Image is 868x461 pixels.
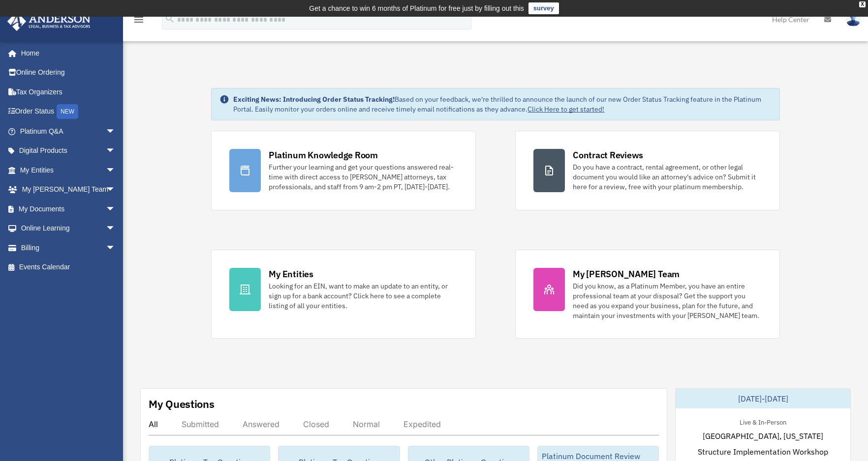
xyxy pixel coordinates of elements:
span: arrow_drop_down [106,141,125,161]
div: Did you know, as a Platinum Member, you have an entire professional team at your disposal? Get th... [573,281,762,320]
div: Do you have a contract, rental agreement, or other legal document you would like an attorney's ad... [573,162,762,192]
a: My Entitiesarrow_drop_down [7,160,130,180]
div: My Questions [149,397,215,411]
a: menu [133,17,145,26]
div: My Entities [269,268,313,280]
a: Click Here to get started! [527,105,604,114]
a: My [PERSON_NAME] Teamarrow_drop_down [7,180,130,200]
a: survey [528,2,559,14]
div: Expedited [403,419,441,429]
i: menu [133,14,145,26]
div: Looking for an EIN, want to make an update to an entity, or sign up for a bank account? Click her... [269,281,458,311]
div: My [PERSON_NAME] Team [573,268,680,280]
span: arrow_drop_down [106,199,125,219]
div: close [859,1,866,7]
span: arrow_drop_down [106,160,125,180]
a: Platinum Knowledge Room Further your learning and get your questions answered real-time with dire... [211,131,476,210]
div: NEW [57,104,78,119]
img: Anderson Advisors Platinum Portal [4,12,93,31]
span: Structure Implementation Workshop [698,446,828,458]
span: arrow_drop_down [106,121,125,142]
span: [GEOGRAPHIC_DATA], [US_STATE] [703,430,823,442]
div: Get a chance to win 6 months of Platinum for free just by filling out this [309,2,524,14]
i: search [164,13,175,24]
div: All [149,419,158,429]
a: My Documentsarrow_drop_down [7,199,130,219]
a: Tax Organizers [7,82,130,102]
span: arrow_drop_down [106,180,125,200]
img: User Pic [846,12,861,27]
div: Answered [243,419,279,429]
div: Closed [303,419,329,429]
a: Online Learningarrow_drop_down [7,219,130,238]
a: My Entities Looking for an EIN, want to make an update to an entity, or sign up for a bank accoun... [211,250,476,339]
a: Billingarrow_drop_down [7,238,130,258]
a: Contract Reviews Do you have a contract, rental agreement, or other legal document you would like... [515,131,780,210]
span: arrow_drop_down [106,238,125,258]
div: Submitted [182,419,219,429]
div: Live & In-Person [732,416,794,427]
a: Digital Productsarrow_drop_down [7,141,130,161]
a: Events Calendar [7,258,130,277]
div: [DATE]-[DATE] [676,389,850,408]
div: Further your learning and get your questions answered real-time with direct access to [PERSON_NAM... [269,162,458,192]
div: Based on your feedback, we're thrilled to announce the launch of our new Order Status Tracking fe... [233,94,771,114]
a: Home [7,43,125,63]
a: My [PERSON_NAME] Team Did you know, as a Platinum Member, you have an entire professional team at... [515,250,780,339]
a: Online Ordering [7,63,130,83]
div: Contract Reviews [573,149,643,161]
a: Order StatusNEW [7,102,130,122]
strong: Exciting News: Introducing Order Status Tracking! [233,95,395,104]
a: Platinum Q&Aarrow_drop_down [7,121,130,141]
span: arrow_drop_down [106,219,125,239]
div: Normal [353,419,380,429]
div: Platinum Knowledge Room [269,149,378,161]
